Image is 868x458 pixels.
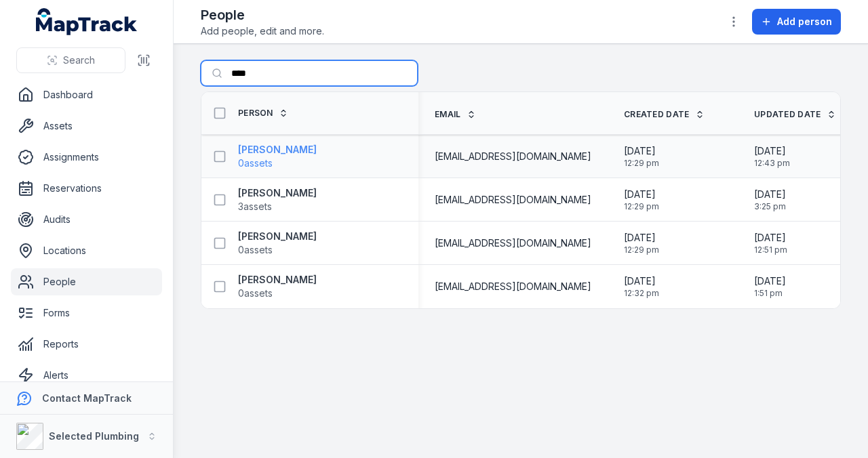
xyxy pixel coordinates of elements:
span: [DATE] [624,274,659,288]
span: Person [238,108,273,119]
h2: People [201,5,324,24]
span: 0 assets [238,243,273,257]
span: 12:43 pm [754,158,790,169]
span: [DATE] [754,188,786,201]
a: Audits [11,206,162,233]
time: 8/21/2025, 12:43:57 PM [754,144,790,169]
span: 3 assets [238,200,272,213]
span: 3:25 pm [754,201,786,212]
a: [PERSON_NAME]0assets [238,273,317,300]
span: [DATE] [754,144,790,158]
span: [EMAIL_ADDRESS][DOMAIN_NAME] [435,236,591,250]
span: 12:51 pm [754,245,787,255]
time: 9/2/2025, 3:25:54 PM [754,188,786,212]
strong: [PERSON_NAME] [238,230,317,243]
span: [EMAIL_ADDRESS][DOMAIN_NAME] [435,193,591,207]
a: Reports [11,331,162,358]
a: Person [238,108,288,119]
a: [PERSON_NAME]3assets [238,186,317,213]
time: 9/8/2025, 12:51:09 PM [754,231,787,255]
button: Search [16,47,125,73]
time: 1/14/2025, 12:29:42 PM [624,144,659,169]
span: [DATE] [624,144,659,158]
strong: [PERSON_NAME] [238,273,317,287]
span: [EMAIL_ADDRESS][DOMAIN_NAME] [435,150,591,163]
strong: [PERSON_NAME] [238,186,317,200]
a: Dashboard [11,81,162,108]
span: 12:29 pm [624,201,659,212]
a: Locations [11,237,162,264]
a: Assets [11,112,162,140]
strong: Contact MapTrack [42,392,132,404]
a: Forms [11,299,162,327]
time: 1/14/2025, 12:29:42 PM [624,188,659,212]
a: People [11,268,162,295]
span: 0 assets [238,157,273,170]
a: [PERSON_NAME]0assets [238,143,317,170]
time: 4/29/2025, 12:32:00 PM [624,274,659,299]
a: Email [435,109,476,120]
span: Search [63,54,95,67]
a: Assignments [11,144,162,171]
span: Updated Date [754,109,821,120]
a: Reservations [11,175,162,202]
strong: [PERSON_NAME] [238,143,317,157]
span: 12:32 pm [624,288,659,299]
time: 8/15/2025, 1:51:45 PM [754,274,786,299]
strong: Selected Plumbing [49,430,139,442]
span: [DATE] [754,274,786,288]
a: MapTrack [36,8,138,35]
a: Created Date [624,109,705,120]
span: [DATE] [754,231,787,245]
time: 1/14/2025, 12:29:42 PM [624,231,659,255]
span: Add person [777,15,832,28]
span: Email [435,109,461,120]
button: Add person [752,9,841,35]
span: 12:29 pm [624,158,659,169]
a: [PERSON_NAME]0assets [238,230,317,257]
span: [EMAIL_ADDRESS][DOMAIN_NAME] [435,280,591,293]
span: [DATE] [624,231,659,245]
span: Add people, edit and more. [201,24,324,38]
span: 0 assets [238,287,273,300]
span: 12:29 pm [624,245,659,255]
span: [DATE] [624,188,659,201]
a: Alerts [11,362,162,389]
span: Created Date [624,109,690,120]
span: 1:51 pm [754,288,786,299]
a: Updated Date [754,109,836,120]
